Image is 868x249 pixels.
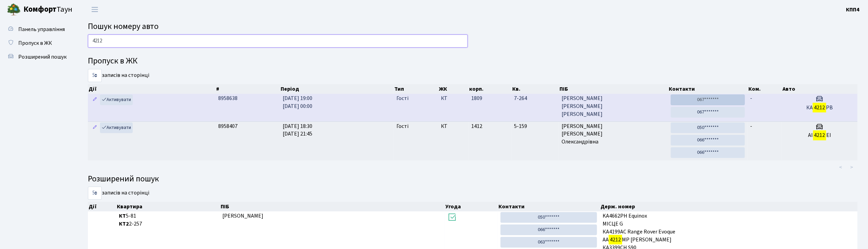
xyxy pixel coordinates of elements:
b: КПП4 [846,6,860,13]
span: [PERSON_NAME] [223,212,264,220]
a: Активувати [100,94,133,105]
input: Пошук [88,34,468,48]
label: записів на сторінці [88,69,149,82]
span: Таун [23,4,72,16]
span: Гості [396,122,408,130]
h4: Пропуск в ЖК [88,56,858,66]
span: 8958638 [218,94,238,102]
mark: 4212 [609,235,622,245]
b: КТ2 [119,220,129,228]
th: Квартира [116,202,220,211]
span: - [750,122,753,130]
span: [DATE] 19:00 [DATE] 00:00 [283,94,312,110]
span: [PERSON_NAME] [PERSON_NAME] Олександрівна [562,122,665,146]
th: ЖК [438,84,468,94]
a: Редагувати [91,94,99,105]
img: logo.png [7,3,21,17]
a: Активувати [100,122,133,133]
span: - [750,94,753,102]
a: Розширений пошук [3,50,72,64]
span: 1412 [471,122,482,130]
span: Пошук номеру авто [88,20,159,32]
h5: AI EI [785,132,855,139]
button: Переключити навігацію [86,4,103,15]
a: Пропуск в ЖК [3,36,72,50]
th: Угода [445,202,498,211]
span: Гості [396,94,408,102]
h5: КА РВ [785,104,855,111]
mark: 4212 [813,130,826,140]
th: Держ. номер [600,202,858,211]
span: Пропуск в ЖК [18,39,52,47]
th: Ком. [748,84,782,94]
span: 7-264 [514,94,556,102]
th: ПІБ [559,84,668,94]
span: [DATE] 18:30 [DATE] 21:45 [283,122,312,138]
b: Комфорт [23,4,57,15]
span: [PERSON_NAME] [PERSON_NAME] [PERSON_NAME] [562,94,665,118]
th: Авто [782,84,858,94]
span: КТ [441,94,466,102]
h4: Розширений пошук [88,174,858,184]
mark: 4212 [813,103,826,112]
label: записів на сторінці [88,187,149,200]
th: Кв. [512,84,559,94]
a: Редагувати [91,122,99,133]
span: 8958407 [218,122,238,130]
b: КТ [119,212,126,220]
th: Контакти [498,202,600,211]
th: Тип [394,84,438,94]
select: записів на сторінці [88,187,102,200]
th: Дії [88,202,116,211]
th: Період [280,84,394,94]
th: корп. [468,84,512,94]
a: КПП4 [846,6,860,14]
span: 5-159 [514,122,556,130]
select: записів на сторінці [88,69,102,82]
span: 5-81 2-257 [119,212,217,228]
th: # [215,84,280,94]
span: 1809 [471,94,482,102]
span: Розширений пошук [18,53,67,61]
span: Панель управління [18,26,65,33]
a: Панель управління [3,22,72,36]
span: КТ [441,122,466,130]
th: Контакти [668,84,748,94]
th: ПІБ [220,202,445,211]
th: Дії [88,84,215,94]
